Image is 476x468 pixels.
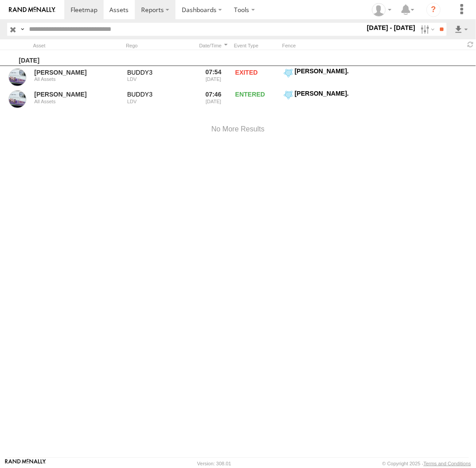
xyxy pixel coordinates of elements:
[426,3,441,17] i: ?
[454,23,469,36] label: Export results as...
[127,76,192,82] div: LDV
[127,99,192,104] div: LDV
[295,67,406,75] div: [PERSON_NAME].
[34,68,121,76] a: [PERSON_NAME]
[19,23,26,36] label: Search Query
[382,461,471,466] div: © Copyright 2025 -
[196,89,230,110] div: 07:46 [DATE]
[33,42,122,49] div: Asset
[234,67,279,88] div: EXITED
[234,42,279,49] div: Event Type
[34,90,121,98] a: [PERSON_NAME]
[196,67,230,88] div: 07:54 [DATE]
[127,90,192,98] div: BUDDY3
[127,68,192,76] div: BUDDY3
[417,23,436,36] label: Search Filter Options
[5,459,46,468] a: Visit our Website
[8,90,26,108] a: View Asset in Asset Management
[8,68,26,86] a: View Asset in Asset Management
[282,42,407,49] div: Fence
[9,7,55,13] img: rand-logo.svg
[234,89,279,110] div: ENTERED
[34,76,121,82] div: All Assets
[196,42,230,49] div: Click to Sort
[424,461,471,466] a: Terms and Conditions
[465,40,476,49] span: Refresh
[282,89,407,110] label: Click to View Event Location
[282,67,407,88] label: Click to View Event Location
[126,42,193,49] div: Rego
[365,23,418,33] label: [DATE] - [DATE]
[369,3,395,17] div: Helen Mason
[34,99,121,104] div: All Assets
[197,461,231,466] div: Version: 308.01
[295,89,406,97] div: [PERSON_NAME].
